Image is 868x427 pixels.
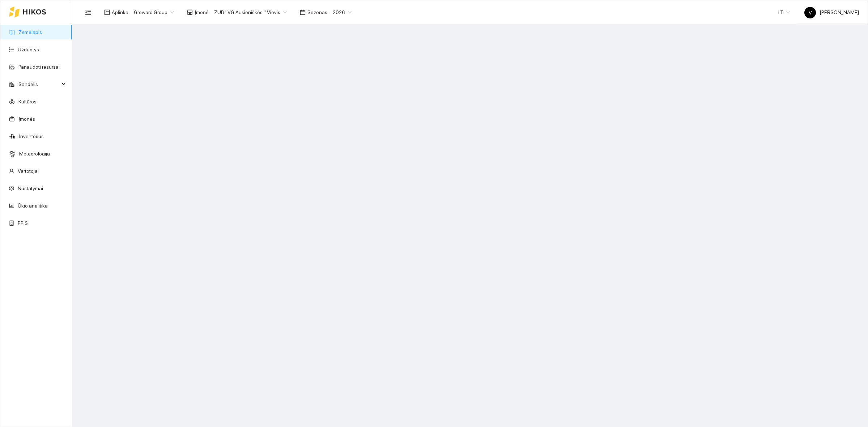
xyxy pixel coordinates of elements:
[300,9,306,15] span: calendar
[18,99,37,104] a: Kultūros
[85,9,92,16] span: menu-fold
[18,64,60,70] a: Panaudoti resursai
[214,7,287,18] span: ŽŪB "VG Ausieniškės " Vievis
[18,29,42,35] a: Žemėlapis
[333,7,352,18] span: 2026
[18,47,39,52] a: Užduotys
[307,8,328,16] span: Sezonas :
[809,7,812,18] span: V
[81,5,95,20] button: menu-fold
[18,185,43,191] a: Nustatymai
[18,168,39,174] a: Vartotojai
[778,7,790,18] span: LT
[195,8,210,16] span: Įmonė :
[104,9,110,15] span: layout
[134,7,174,18] span: Groward Group
[18,203,48,209] a: Ūkio analitika
[18,220,28,226] a: PPIS
[112,8,129,16] span: Aplinka :
[18,116,35,122] a: Įmonės
[18,77,60,91] span: Sandėlis
[187,9,193,15] span: shop
[804,9,859,15] span: [PERSON_NAME]
[19,133,44,139] a: Inventorius
[19,151,50,157] a: Meteorologija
